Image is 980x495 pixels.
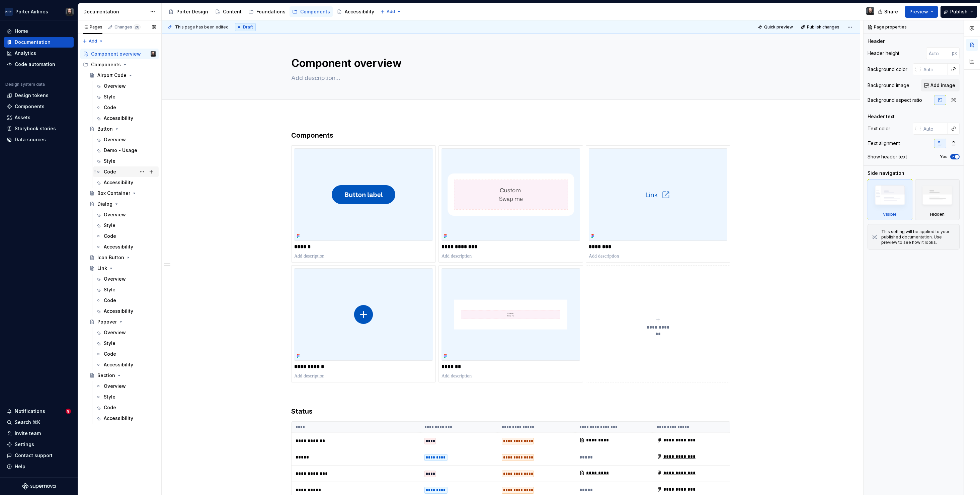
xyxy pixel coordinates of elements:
[4,406,74,417] button: Notifications9
[104,243,133,250] div: Accessibility
[97,254,124,261] div: Icon Button
[921,63,948,75] input: Auto
[15,50,36,57] div: Analytics
[104,179,133,186] div: Accessibility
[15,463,25,470] div: Help
[114,24,141,30] div: Changes
[97,72,127,79] div: Airport Code
[290,55,729,71] textarea: Component overview
[4,59,74,70] a: Code automation
[97,201,112,207] div: Dialog
[441,268,580,361] img: d951555b-0253-4361-9fc6-6d64ccb3edb3.png
[15,408,45,415] div: Notifications
[104,297,116,304] div: Code
[93,156,159,166] a: Style
[875,6,902,18] button: Share
[104,104,116,111] div: Code
[4,37,74,48] a: Documentation
[104,233,116,239] div: Code
[940,154,948,159] label: Yes
[294,268,433,361] img: 96c32c7d-c39f-4d05-bd00-0737bf21000f.png
[93,349,159,359] a: Code
[1,4,76,19] button: Porter AirlinesTeunis Vorsteveld
[4,123,74,134] a: Storybook stories
[87,188,159,199] a: Box Container
[93,402,159,413] a: Code
[290,6,333,17] a: Components
[926,47,952,59] input: Auto
[93,274,159,284] a: Overview
[300,8,330,15] div: Components
[223,8,242,15] div: Content
[387,9,395,14] span: Add
[93,220,159,231] a: Style
[93,166,159,177] a: Code
[176,8,208,15] div: Porter Design
[93,413,159,424] a: Accessibility
[4,461,74,472] button: Help
[294,148,433,241] img: fc69f722-412d-4724-b478-37e02ce14e48.png
[5,82,45,87] div: Design system data
[868,179,912,220] div: Visible
[104,211,126,218] div: Overview
[93,209,159,220] a: Overview
[4,90,74,101] a: Design tokens
[91,61,121,68] div: Components
[104,115,133,122] div: Accessibility
[868,170,904,176] div: Side navigation
[87,316,159,327] a: Popover
[4,112,74,123] a: Assets
[104,340,115,347] div: Style
[921,123,948,135] input: Auto
[868,38,885,45] div: Header
[868,97,922,103] div: Background aspect ratio
[256,8,285,15] div: Foundations
[799,22,842,32] button: Publish changes
[246,6,288,17] a: Foundations
[66,8,74,16] img: Teunis Vorsteveld
[87,199,159,209] a: Dialog
[104,394,115,400] div: Style
[15,419,40,426] div: Search ⌘K
[93,284,159,295] a: Style
[93,359,159,370] a: Accessibility
[807,24,839,30] span: Publish changes
[93,177,159,188] a: Accessibility
[80,49,159,59] a: Component overviewTeunis Vorsteveld
[291,407,730,416] h3: Status
[15,441,34,448] div: Settings
[93,81,159,91] a: Overview
[212,6,244,17] a: Content
[756,22,796,32] button: Quick preview
[93,145,159,156] a: Demo - Usage
[909,8,928,15] span: Preview
[104,147,137,154] div: Demo - Usage
[104,158,115,164] div: Style
[22,483,56,490] svg: Supernova Logo
[4,48,74,59] a: Analytics
[15,136,46,143] div: Data sources
[80,37,105,46] button: Add
[15,61,55,68] div: Code automation
[93,392,159,402] a: Style
[97,319,117,325] div: Popover
[93,113,159,124] a: Accessibility
[4,101,74,112] a: Components
[15,8,48,15] div: Porter Airlines
[881,229,955,245] div: This setting will be applied to your published documentation. Use preview to see how it looks.
[97,372,115,379] div: Section
[97,265,107,272] div: Link
[243,24,253,30] span: Draft
[104,83,126,89] div: Overview
[166,5,377,18] div: Page tree
[921,79,960,91] button: Add image
[4,417,74,428] button: Search ⌘K
[5,8,13,16] img: f0306bc8-3074-41fb-b11c-7d2e8671d5eb.png
[15,125,56,132] div: Storybook stories
[952,51,957,56] p: px
[589,148,727,241] img: 14cf3cbc-0138-4a5c-b031-2ad8254179f0.png
[104,136,126,143] div: Overview
[4,450,74,461] button: Contact support
[291,131,730,140] h3: Components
